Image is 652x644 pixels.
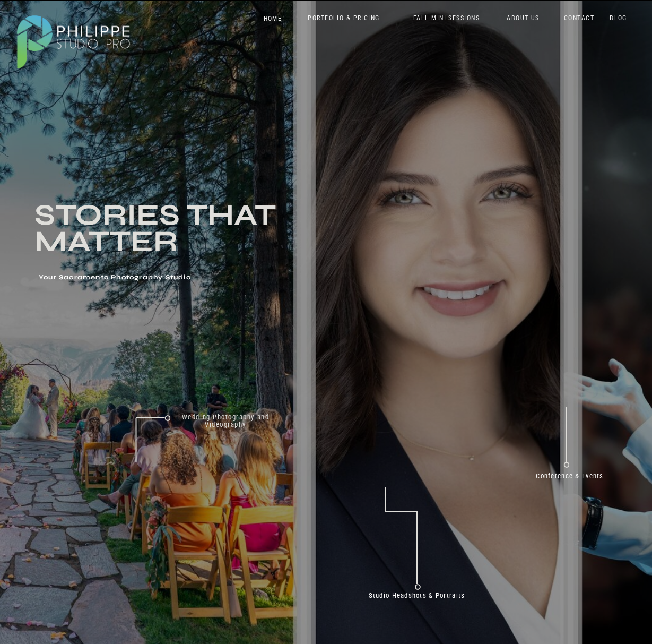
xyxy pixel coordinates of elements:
a: Conference & Events [519,473,621,487]
a: HOME [250,15,295,25]
a: FALL MINI SESSIONS [403,14,491,24]
a: ABOUT US [501,14,546,24]
h2: Don't just take our word for it [341,329,648,431]
a: CONTACT [558,14,601,24]
a: Studio Headshots & Portraits [363,592,471,615]
a: PORTFOLIO & PRICING [295,14,393,24]
h3: Stories that Matter [34,202,385,267]
a: BLOG [605,14,632,24]
h1: Your Sacramento Photography Studio [39,274,254,285]
a: Wedding Photography and Videography [170,414,281,442]
p: 70+ 5 Star reviews on Google & Yelp [433,469,576,498]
